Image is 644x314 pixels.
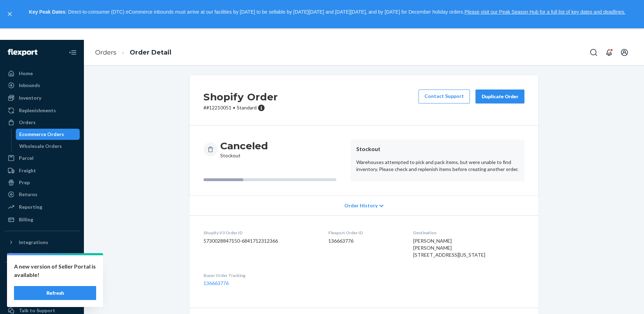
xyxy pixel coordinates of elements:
a: Add Fast Tag [4,282,80,290]
button: Integrations [4,237,80,248]
dt: Flexport Order ID [328,230,402,236]
button: close, [6,10,13,17]
div: Integrations [19,239,48,246]
a: Contact Support [418,90,470,104]
a: Replenishments [4,105,80,116]
a: Freight [4,165,80,176]
a: Home [4,68,80,79]
strong: Key Peak Dates [29,9,65,15]
div: Freight [19,167,36,174]
div: Add Integration [19,252,50,258]
dd: 5730028847150-6841712312366 [203,237,317,244]
h3: Canceled [220,140,268,152]
a: Orders [95,49,116,56]
a: 136663776 [203,280,229,286]
a: Add Integration [4,251,80,259]
dd: 136663776 [328,237,402,244]
div: Orders [19,119,36,126]
a: Returns [4,189,80,200]
div: Replenishments [19,107,56,114]
a: Settings [4,293,80,304]
a: Billing [4,214,80,225]
a: Inbounds [4,80,80,91]
a: Order Detail [130,49,171,56]
div: Reporting [19,204,42,210]
span: [PERSON_NAME] [PERSON_NAME] [STREET_ADDRESS][US_STATE] [413,238,485,258]
div: Billing [19,216,33,223]
a: Reporting [4,201,80,213]
div: Home [19,70,33,77]
a: Prep [4,177,80,188]
span: • [233,105,235,110]
button: Open Search Box [587,45,601,59]
button: Close Navigation [66,45,80,59]
dt: Buyer Order Tracking [203,272,317,278]
p: # #12210051 [203,104,278,111]
span: Standard [237,105,257,110]
button: Duplicate Order [475,90,524,104]
div: Prep [19,179,30,186]
button: Refresh [14,286,96,300]
button: Fast Tags [4,268,80,279]
div: Parcel [19,155,34,162]
div: Stockout [220,140,268,159]
h2: Shopify Order [203,90,278,104]
button: Open notifications [602,45,616,59]
a: Wholesale Orders [16,141,80,152]
p: A new version of Seller Portal is available! [14,262,96,279]
div: Ecommerce Orders [19,131,64,138]
div: Inbounds [19,82,40,89]
dt: Shopify V3 Order ID [203,230,317,236]
p: Warehouses attempted to pick and pack items, but were unable to find inventory. Please check and ... [356,159,519,173]
ol: breadcrumbs [90,42,177,63]
a: Inventory [4,92,80,104]
button: Open account menu [617,45,631,59]
a: Ecommerce Orders [16,129,80,140]
p: : Direct-to-consumer (DTC) eCommerce inbounds must arrive at our facilities by [DATE] to be sella... [17,6,638,18]
div: Returns [19,191,37,198]
a: Please visit our Peak Season Hub for a full list of key dates and deadlines. [464,9,625,15]
header: Stockout [356,145,519,153]
div: Inventory [19,94,41,101]
div: Talk to Support [19,307,55,314]
img: Flexport logo [8,49,37,56]
span: Order History [344,202,378,209]
div: Duplicate Order [481,93,518,100]
div: Wholesale Orders [19,143,62,150]
dt: Destination [413,230,524,236]
a: Orders [4,117,80,128]
a: Parcel [4,152,80,164]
